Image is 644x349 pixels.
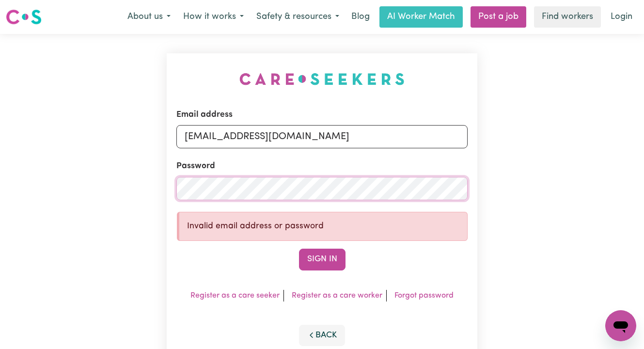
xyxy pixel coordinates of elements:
[292,292,382,300] a: Register as a care worker
[605,310,636,341] iframe: Button to launch messaging window
[605,6,638,28] a: Login
[299,249,346,270] button: Sign In
[471,6,526,28] a: Post a job
[379,6,463,28] a: AI Worker Match
[176,109,233,121] label: Email address
[250,7,346,27] button: Safety & resources
[176,125,468,148] input: Email address
[394,292,454,300] a: Forgot password
[6,6,42,28] a: Careseekers logo
[534,6,601,28] a: Find workers
[190,292,280,300] a: Register as a care seeker
[299,325,346,346] button: Back
[346,6,376,28] a: Blog
[6,8,42,26] img: Careseekers logo
[121,7,177,27] button: About us
[176,160,215,173] label: Password
[177,7,250,27] button: How it works
[187,220,459,233] p: Invalid email address or password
